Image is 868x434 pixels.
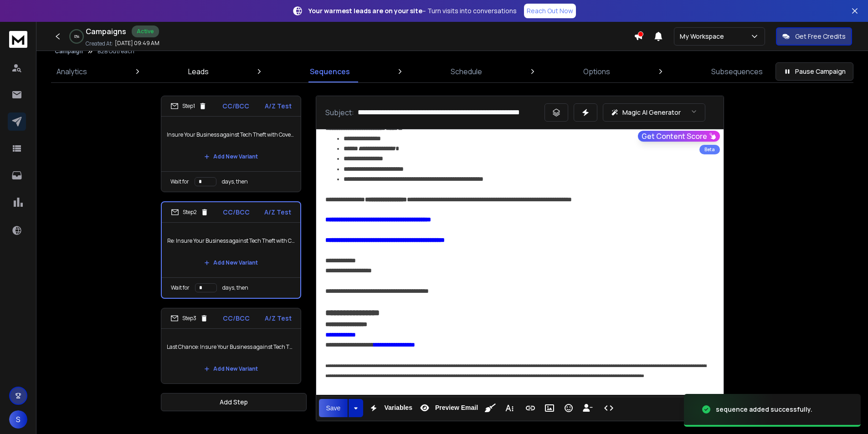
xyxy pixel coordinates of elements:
[711,66,763,77] p: Subsequences
[197,360,265,378] button: Add New Variant
[86,26,126,37] h1: Campaigns
[115,40,159,47] p: [DATE] 09:49 AM
[319,399,348,417] button: Save
[451,66,482,77] p: Schedule
[445,61,488,82] a: Schedule
[433,404,480,412] span: Preview Email
[264,208,291,217] p: A/Z Test
[600,399,617,417] button: Code View
[161,308,301,384] li: Step3CC/BCCA/Z TestLast Chance: Insure Your Business against Tech Theft with CoverCloudAdd New Va...
[56,66,87,77] p: Analytics
[795,32,846,41] p: Get Free Credits
[638,131,720,142] button: Get Content Score
[86,40,113,47] p: Created At:
[188,66,209,77] p: Leads
[776,27,852,46] button: Get Free Credits
[527,6,573,15] p: Reach Out Now
[170,102,207,110] div: Step 1
[9,31,27,48] img: logo
[382,404,414,412] span: Variables
[223,314,250,323] p: CC/BCC
[55,48,83,55] button: Campaign
[325,107,354,118] p: Subject:
[197,254,265,272] button: Add New Variant
[170,314,208,322] div: Step 3
[578,61,616,82] a: Options
[524,4,576,18] a: Reach Out Now
[9,410,27,429] button: S
[167,228,295,254] p: Re: Insure Your Business against Tech Theft with CoverCloud
[716,405,812,414] div: sequence added successfully.
[522,399,539,417] button: Insert Link (Ctrl+K)
[170,178,189,185] p: Wait for
[416,399,480,417] button: Preview Email
[560,399,577,417] button: Emoticons
[304,61,355,82] a: Sequences
[482,399,499,417] button: Clean HTML
[222,284,248,291] p: days, then
[308,6,422,15] strong: Your warmest leads are on your site
[579,399,596,417] button: Insert Unsubscribe Link
[223,208,250,217] p: CC/BCC
[222,102,249,111] p: CC/BCC
[171,208,209,216] div: Step 2
[583,66,610,77] p: Options
[699,145,720,154] div: Beta
[541,399,558,417] button: Insert Image (Ctrl+P)
[183,61,214,82] a: Leads
[74,34,79,39] p: 0 %
[161,201,301,299] li: Step2CC/BCCA/Z TestRe: Insure Your Business against Tech Theft with CoverCloudAdd New VariantWait...
[265,314,292,323] p: A/Z Test
[308,6,517,15] p: – Turn visits into conversations
[197,148,265,166] button: Add New Variant
[603,103,705,122] button: Magic AI Generator
[167,334,295,360] p: Last Chance: Insure Your Business against Tech Theft with CoverCloud
[161,393,307,411] button: Add Step
[171,284,190,291] p: Wait for
[98,48,134,55] p: B2B Outreach
[161,96,301,192] li: Step1CC/BCCA/Z TestInsure Your Business against Tech Theft with CoverCloudAdd New VariantWait for...
[680,32,728,41] p: My Workspace
[265,102,292,111] p: A/Z Test
[51,61,92,82] a: Analytics
[365,399,414,417] button: Variables
[776,62,853,81] button: Pause Campaign
[622,108,681,117] p: Magic AI Generator
[222,178,248,185] p: days, then
[706,61,768,82] a: Subsequences
[310,66,350,77] p: Sequences
[167,122,295,148] p: Insure Your Business against Tech Theft with CoverCloud
[501,399,518,417] button: More Text
[132,26,159,37] div: Active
